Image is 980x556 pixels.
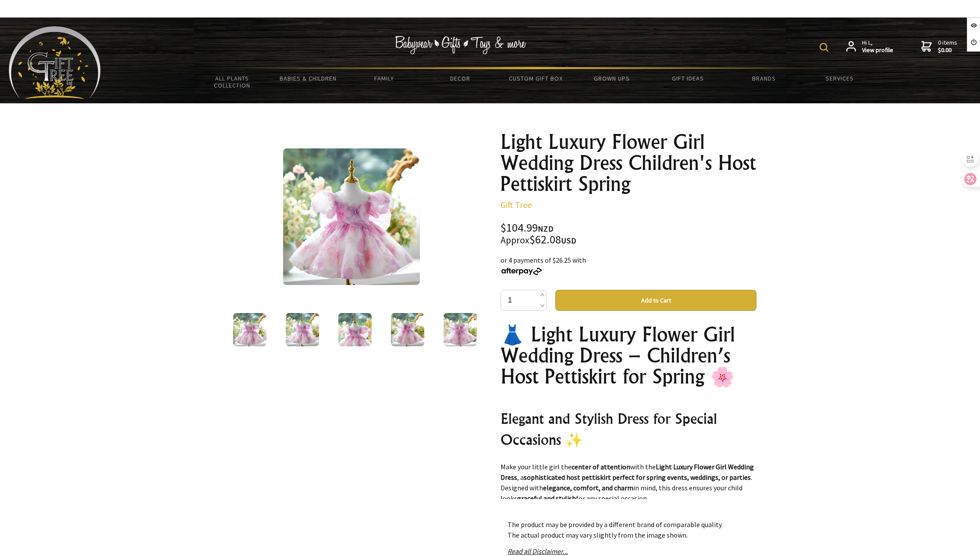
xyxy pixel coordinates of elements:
[501,324,756,387] h1: 👗 Light Luxury Flower Girl Wedding Dress – Children’s Host Pettiskirt for Spring 🌸
[543,483,633,492] strong: elegance, comfort, and charm
[194,69,270,95] a: All Plants Collection
[862,39,893,54] span: Hi L,
[501,461,756,503] p: Make your little girl the with the , a . Designed with in mind, this dress ensures your child loo...
[391,313,424,346] img: Light Luxury Flower Girl Wedding Dress Children's Host Pettiskirt Spring
[283,148,420,285] img: Light Luxury Flower Girl Wedding Dress Children's Host Pettiskirt Spring
[444,313,477,346] img: Light Luxury Flower Girl Wedding Dress Children's Host Pettiskirt Spring
[501,131,756,194] h1: Light Luxury Flower Girl Wedding Dress Children's Host Pettiskirt Spring
[394,36,526,54] img: Babywear - Gifts - Toys & more
[726,69,802,88] a: Brands
[338,313,372,346] img: Light Luxury Flower Girl Wedding Dress Children's Host Pettiskirt Spring
[508,519,749,540] p: The product may be provided by a different brand of comparable quality. The actual product may va...
[501,324,756,499] div: 1. Asian sizes are 1 to 2 sizes smaller than European and [DEMOGRAPHIC_DATA] people. Choose the l...
[572,462,630,471] strong: center of attention
[233,313,266,346] img: Light Luxury Flower Girl Wedding Dress Children's Host Pettiskirt Spring
[938,39,957,54] span: 0 items
[501,408,756,450] h2: Elegant and Stylish Dress for Special Occasions ✨
[574,69,650,88] a: Grown Ups
[561,236,576,246] span: USD
[524,473,751,482] strong: sophisticated host pettiskirt perfect for spring events, weddings, or parties
[501,199,532,210] a: Gift Tree
[422,69,498,88] a: Decor
[286,313,319,346] img: Light Luxury Flower Girl Wedding Dress Children's Host Pettiskirt Spring
[501,222,756,246] div: $104.99 $62.08
[517,494,576,503] strong: graceful and stylish
[9,26,101,99] img: Babyware - Gifts - Toys and more...
[555,290,756,311] button: Add to Cart
[501,267,543,275] img: Afterpay
[846,39,893,54] a: Hi L,View profile
[650,69,726,88] a: Gift Ideas
[501,234,529,246] small: Approx
[498,69,574,88] a: Custom Gift Box
[938,46,957,54] strong: $0.00
[501,255,756,276] div: or 4 payments of $26.25 with
[862,46,893,54] strong: View profile
[346,69,422,88] a: Family
[270,69,346,88] a: Babies & Children
[508,547,568,556] a: Read all Disclaimer...
[501,462,754,482] strong: Light Luxury Flower Girl Wedding Dress
[538,224,554,234] span: NZD
[820,43,828,52] img: product search
[802,69,878,88] a: Services
[921,39,957,54] a: 0 items$0.00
